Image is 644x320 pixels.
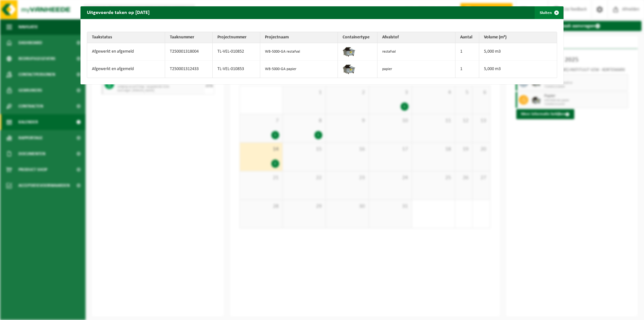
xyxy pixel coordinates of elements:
img: WB-5000-GAL-GY-01 [343,62,355,75]
th: Containertype [338,32,377,43]
th: Volume (m³) [479,32,557,43]
td: T250001318004 [165,43,213,61]
th: Projectnaam [260,32,338,43]
td: Afgewerkt en afgemeld [87,61,165,78]
td: TL-VEL-010852 [213,43,260,61]
td: T250001312433 [165,61,213,78]
th: Taakstatus [87,32,165,43]
td: restafval [377,43,455,61]
td: papier [377,61,455,78]
th: Taaknummer [165,32,213,43]
td: WB-5000-GA papier [260,61,338,78]
td: 5,000 m3 [479,61,557,78]
img: WB-5000-GAL-GY-01 [343,45,355,57]
th: Afvalstof [377,32,455,43]
button: Sluiten [535,6,563,19]
td: WB-5000-GA restafval [260,43,338,61]
td: 5,000 m3 [479,43,557,61]
td: Afgewerkt en afgemeld [87,43,165,61]
td: 1 [455,61,479,78]
th: Projectnummer [213,32,260,43]
td: TL-VEL-010853 [213,61,260,78]
td: 1 [455,43,479,61]
h2: Uitgevoerde taken op [DATE] [80,6,156,18]
th: Aantal [455,32,479,43]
